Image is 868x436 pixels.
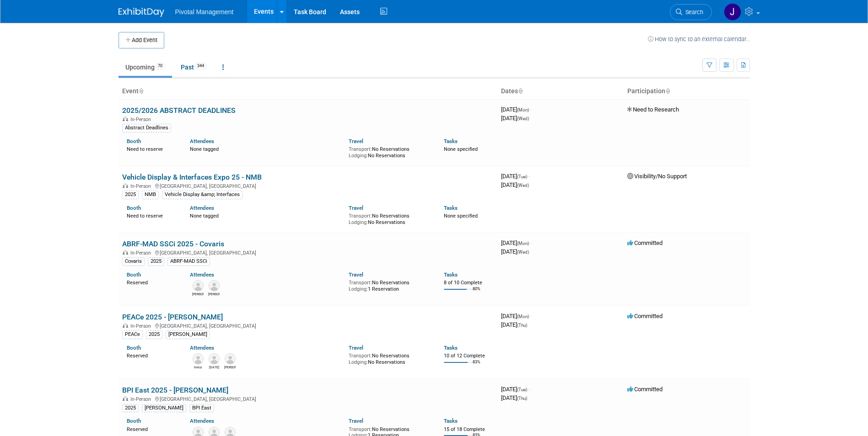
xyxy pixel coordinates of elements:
div: 2025 [122,191,139,199]
td: 83% [473,360,480,372]
a: Search [670,4,712,20]
span: Visibility/No Support [627,173,687,180]
div: [GEOGRAPHIC_DATA], [GEOGRAPHIC_DATA] [122,322,494,329]
span: - [530,106,532,113]
a: Attendees [190,138,214,144]
span: [DATE] [501,173,530,180]
span: Transport: [349,146,372,152]
div: [PERSON_NAME] [166,330,210,339]
img: In-Person Event [123,323,128,328]
div: [PERSON_NAME] [142,404,186,412]
th: Dates [497,84,624,99]
a: Tasks [444,205,458,211]
img: Martin Carcamo [225,353,236,364]
div: None tagged [190,144,342,153]
th: Participation [624,84,750,99]
span: Committed [627,239,663,246]
div: BPI East [189,404,214,412]
a: Tasks [444,418,458,424]
div: Martin Carcamo [224,364,236,370]
span: [DATE] [501,181,529,188]
span: Committed [627,386,663,393]
a: Sort by Participation Type [665,87,670,95]
span: 344 [194,63,207,69]
div: PEACe [122,330,143,339]
div: Melissa Gabello [192,291,204,297]
img: Melissa Gabello [193,280,204,291]
span: None specified [444,213,478,219]
div: 10 of 12 Complete [444,353,494,359]
span: In-Person [130,396,154,402]
img: Sujash Chatterjee [209,280,220,291]
div: Abstract Deadlines [122,124,171,132]
a: Tasks [444,271,458,278]
span: Lodging: [349,286,368,292]
span: In-Person [130,183,154,189]
span: In-Person [130,250,154,256]
div: [GEOGRAPHIC_DATA], [GEOGRAPHIC_DATA] [122,395,494,402]
span: [DATE] [501,239,532,246]
img: Imroz Ghangas [193,353,204,364]
span: Lodging: [349,153,368,159]
div: NMB [142,191,159,199]
span: [DATE] [501,313,532,319]
span: (Mon) [517,241,529,246]
div: ABRF-MAD SSCi [167,257,210,266]
a: Attendees [190,205,214,211]
a: Attendees [190,418,214,424]
div: Raja Srinivas [208,364,220,370]
span: (Wed) [517,116,529,121]
a: BPI East 2025 - [PERSON_NAME] [122,386,228,394]
a: Tasks [444,345,458,351]
div: Reserved [127,278,177,286]
span: Transport: [349,280,372,286]
div: 2025 [146,330,162,339]
span: Lodging: [349,359,368,365]
span: Transport: [349,353,372,359]
a: Upcoming70 [119,58,172,76]
a: Past344 [174,58,214,76]
a: Attendees [190,345,214,351]
span: [DATE] [501,394,527,401]
div: Sujash Chatterjee [208,291,220,297]
a: Attendees [190,271,214,278]
span: (Mon) [517,107,529,112]
a: Booth [127,418,141,424]
div: 8 of 10 Complete [444,280,494,286]
a: Vehicle Display & Interfaces Expo 25 - NMB [122,173,262,181]
span: (Tue) [517,174,527,179]
td: 80% [473,287,480,299]
span: [DATE] [501,248,529,255]
div: None tagged [190,211,342,219]
span: Need to Research [627,106,679,113]
div: Reserved [127,351,177,359]
span: Lodging: [349,219,368,225]
a: How to sync to an external calendar... [648,36,750,43]
span: [DATE] [501,106,532,113]
span: (Wed) [517,250,529,255]
div: Need to reserve [127,211,177,219]
div: [GEOGRAPHIC_DATA], [GEOGRAPHIC_DATA] [122,249,494,256]
div: No Reservations No Reservations [349,144,430,159]
div: 2025 [148,257,164,266]
img: In-Person Event [123,117,128,121]
div: [GEOGRAPHIC_DATA], [GEOGRAPHIC_DATA] [122,182,494,189]
span: None specified [444,146,478,152]
img: In-Person Event [123,396,128,401]
span: [DATE] [501,386,530,393]
div: Vehicle Display &amp; Interfaces [162,191,243,199]
span: Transport: [349,213,372,219]
span: 70 [155,63,165,69]
span: - [530,239,532,246]
span: Search [682,9,703,16]
span: In-Person [130,323,154,329]
span: - [528,173,530,180]
a: Travel [349,345,363,351]
a: Booth [127,345,141,351]
div: 2025 [122,404,139,412]
div: Imroz Ghangas [192,364,204,370]
span: (Wed) [517,183,529,188]
a: Sort by Start Date [518,87,523,95]
a: Travel [349,138,363,144]
img: In-Person Event [123,250,128,255]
